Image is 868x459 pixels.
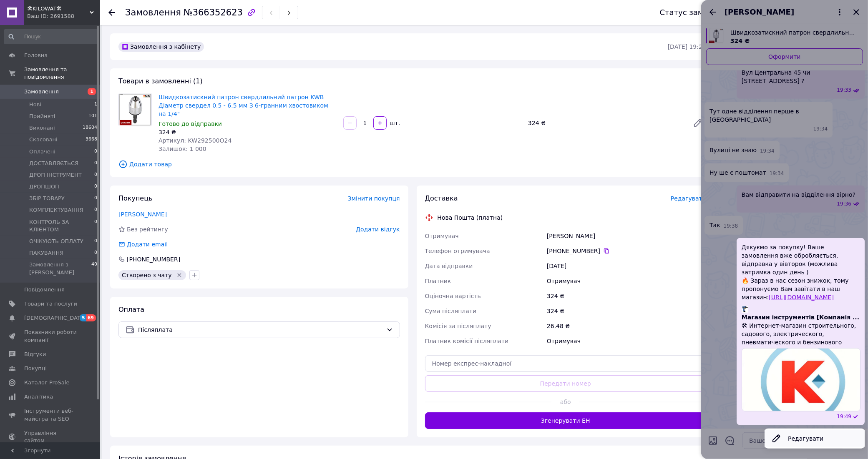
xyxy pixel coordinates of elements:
[668,43,706,50] time: [DATE] 19:26
[24,88,59,95] span: Замовлення
[29,249,63,257] span: ПАКУВАННЯ
[127,226,168,233] span: Без рейтингу
[83,124,97,132] span: 18604
[94,183,97,191] span: 0
[86,314,96,321] span: 69
[91,261,97,276] span: 40
[29,238,83,245] span: ОЧІКУЮТЬ ОПЛАТУ
[24,365,47,372] span: Покупці
[545,258,708,273] div: [DATE]
[94,148,97,156] span: 0
[80,314,86,321] span: 5
[689,115,706,131] a: Редагувати
[118,306,144,314] span: Оплата
[27,13,100,20] div: Ваш ID: 2691588
[545,303,708,319] div: 324 ₴
[348,195,400,202] span: Змінити покупця
[29,101,41,108] span: Нові
[126,255,181,263] div: [PHONE_NUMBER]
[356,226,400,233] span: Додати відгук
[769,294,834,301] a: [URL][DOMAIN_NAME]
[387,119,401,127] div: шт.
[29,136,58,143] span: Скасовані
[94,249,97,257] span: 0
[94,101,97,108] span: 1
[24,407,77,422] span: Інструменти веб-майстра та SEO
[159,128,337,136] div: 324 ₴
[742,321,860,346] span: 🛠 Интернет-магазин строительного, садового, электрического, пневматического и бензинового инструм...
[118,77,203,85] span: Товари в замовленні (1)
[425,248,490,254] span: Телефон отримувача
[551,398,579,406] span: або
[94,160,97,167] span: 0
[126,240,169,248] div: Додати email
[24,351,46,358] span: Відгуки
[94,238,97,245] span: 0
[94,195,97,202] span: 0
[29,218,94,233] span: КОНТРОЛЬ ЗА КЛІЄНТОМ
[425,338,509,344] span: Платник комісії післяплати
[24,286,65,293] span: Повідомлення
[742,348,860,411] img: Магазин інструментів [Компанія ...
[425,308,477,314] span: Сума післяплати
[29,261,91,276] span: Замовлення з [PERSON_NAME]
[125,8,181,18] span: Замовлення
[176,272,183,278] svg: Видалити мітку
[671,195,706,202] span: Редагувати
[742,313,859,321] span: Магазин інструментів [Компанія ...
[118,211,167,218] a: [PERSON_NAME]
[425,194,458,202] span: Доставка
[159,137,231,144] span: Артикул: KW292500O24
[742,243,860,301] span: Дякуємо за покупку! Ваше замовлення вже обробляється, відправка у вівторок (можлива затримка один...
[547,247,706,255] div: [PHONE_NUMBER]
[545,319,708,334] div: 26.48 ₴
[545,334,708,349] div: Отримувач
[425,233,459,239] span: Отримувач
[425,323,491,329] span: Комісія за післяплату
[24,393,53,401] span: Аналітика
[24,314,86,322] span: [DEMOGRAPHIC_DATA]
[24,52,48,59] span: Головна
[24,379,69,386] span: Каталог ProSale
[138,325,383,334] span: Післяплата
[525,117,686,129] div: 324 ₴
[27,5,90,13] span: 🛠KILOWAT🛠
[837,413,851,420] span: 19:49 12.10.2025
[86,136,97,143] span: 3668
[118,160,706,169] span: Додати товар
[24,429,77,444] span: Управління сайтом
[88,88,96,95] span: 1
[94,171,97,179] span: 0
[742,306,748,313] img: Магазин інструментів [Компанія ...
[425,263,473,269] span: Дата відправки
[122,272,172,278] span: Створено з чату
[184,8,243,18] span: №366352623
[29,113,55,120] span: Прийняті
[29,124,55,132] span: Виконані
[29,183,59,191] span: ДРОПШОП
[29,171,82,179] span: ДРОП ІНСТРУМЕНТ
[29,160,78,167] span: ДОСТАВЛЯЄТЬСЯ
[425,293,481,299] span: Оціночна вартість
[88,113,97,120] span: 101
[545,273,708,288] div: Отримувач
[765,430,865,447] button: Редагувати
[159,94,328,117] a: Швидкозатискний патрон свердлильний патрон KWB Діаметр свердел 0.5 - 6.5 мм З 6-гранним хвостовик...
[24,66,100,81] span: Замовлення та повідомлення
[425,355,707,372] input: Номер експрес-накладної
[159,145,206,152] span: Залишок: 1 000
[660,8,737,17] div: Статус замовлення
[29,206,83,214] span: КОМПЛЕКТУВАННЯ
[435,213,505,222] div: Нова Пошта (платна)
[24,329,77,344] span: Показники роботи компанії
[545,228,708,243] div: [PERSON_NAME]
[94,218,97,233] span: 0
[545,288,708,303] div: 324 ₴
[29,195,65,202] span: ЗБІР ТОВАРУ
[118,42,204,52] div: Замовлення з кабінету
[425,278,451,284] span: Платник
[118,194,153,202] span: Покупець
[119,93,151,126] img: Швидкозатискний патрон свердлильний патрон KWB Діаметр свердел 0.5 - 6.5 мм З 6-гранним хвостовик...
[24,300,77,308] span: Товари та послуги
[425,412,707,429] button: Згенерувати ЕН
